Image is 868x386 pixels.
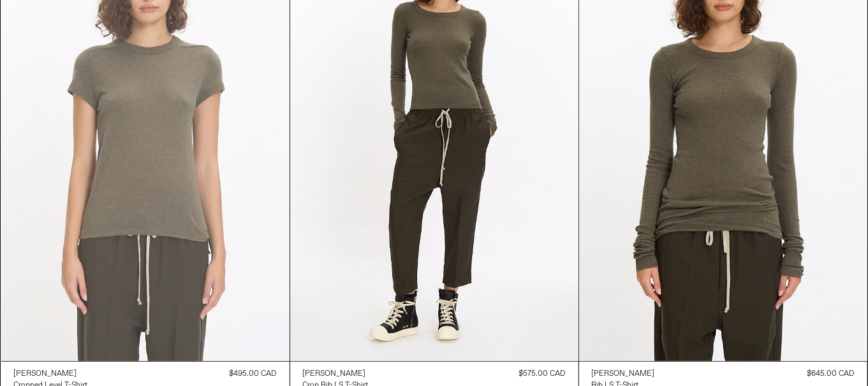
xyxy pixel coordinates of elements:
a: [PERSON_NAME] [14,368,88,380]
div: $495.00 CAD [230,368,277,380]
div: $575.00 CAD [519,368,566,380]
div: $645.00 CAD [807,368,855,380]
a: [PERSON_NAME] [303,368,369,380]
div: [PERSON_NAME] [14,369,77,380]
div: [PERSON_NAME] [592,369,655,380]
a: [PERSON_NAME] [592,368,655,380]
div: [PERSON_NAME] [303,369,366,380]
